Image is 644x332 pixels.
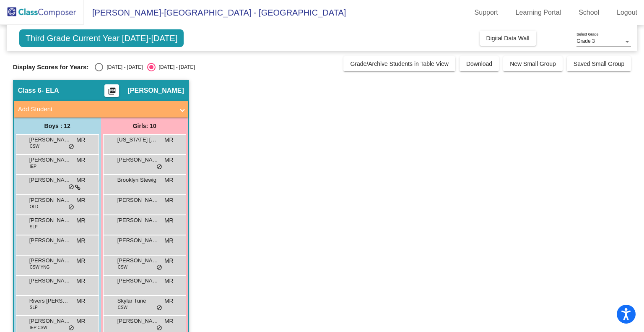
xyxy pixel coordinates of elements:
[118,264,127,270] span: CSW
[117,216,159,225] span: [PERSON_NAME]
[18,86,42,95] span: Class 6
[30,163,36,170] span: IEP
[510,60,556,67] span: New Small Group
[117,297,159,305] span: Skylar Tune
[164,196,174,205] span: MR
[29,297,71,305] span: Rivers [PERSON_NAME]
[127,86,184,95] span: [PERSON_NAME]
[76,317,86,326] span: MR
[68,184,74,191] span: do_not_disturb_alt
[76,297,86,306] span: MR
[460,56,499,71] button: Download
[576,38,595,44] span: Grade 3
[104,84,119,97] button: Print Students Details
[18,105,174,114] mat-panel-title: Add Student
[76,176,86,185] span: MR
[503,56,563,71] button: New Small Group
[29,236,71,245] span: [PERSON_NAME]
[156,305,162,311] span: do_not_disturb_alt
[29,156,71,164] span: [PERSON_NAME]
[14,101,188,118] mat-expansion-panel-header: Add Student
[29,277,71,285] span: [PERSON_NAME]
[30,143,39,149] span: CSW
[84,6,346,19] span: [PERSON_NAME]-[GEOGRAPHIC_DATA] - [GEOGRAPHIC_DATA]
[164,136,174,144] span: MR
[117,156,159,164] span: [PERSON_NAME]
[29,256,71,265] span: [PERSON_NAME] Brand
[42,86,59,95] span: - ELA
[117,196,159,204] span: [PERSON_NAME]
[30,204,39,210] span: OLD
[117,136,159,144] span: [US_STATE] [PERSON_NAME]
[486,35,530,42] span: Digital Data Wall
[164,156,174,165] span: MR
[76,216,86,225] span: MR
[29,196,71,204] span: [PERSON_NAME]
[117,236,159,245] span: [PERSON_NAME]
[164,236,174,245] span: MR
[480,31,536,46] button: Digital Data Wall
[13,63,89,71] span: Display Scores for Years:
[572,6,606,19] a: School
[468,6,505,19] a: Support
[76,136,86,144] span: MR
[350,60,449,67] span: Grade/Archive Students in Table View
[30,264,50,270] span: CSW YNG
[107,87,117,99] mat-icon: picture_as_pdf
[30,224,38,230] span: SLP
[30,324,47,331] span: IEP CSW
[29,136,71,144] span: [PERSON_NAME]
[14,118,101,134] div: Boys : 12
[610,6,644,19] a: Logout
[164,317,174,326] span: MR
[156,264,162,271] span: do_not_disturb_alt
[164,176,174,185] span: MR
[30,304,38,311] span: SLP
[29,216,71,225] span: [PERSON_NAME] [PERSON_NAME]
[118,304,127,311] span: CSW
[68,204,74,211] span: do_not_disturb_alt
[29,317,71,325] span: [PERSON_NAME]
[68,144,74,150] span: do_not_disturb_alt
[76,256,86,265] span: MR
[117,256,159,265] span: [PERSON_NAME]
[117,176,159,184] span: Brooklyn Stewig
[156,164,162,170] span: do_not_disturb_alt
[117,317,159,325] span: [PERSON_NAME]
[574,60,624,67] span: Saved Small Group
[466,60,492,67] span: Download
[95,63,195,71] mat-radio-group: Select an option
[68,325,74,332] span: do_not_disturb_alt
[164,277,174,285] span: MR
[156,63,195,71] div: [DATE] - [DATE]
[156,325,162,332] span: do_not_disturb_alt
[117,277,159,285] span: [PERSON_NAME]
[509,6,568,19] a: Learning Portal
[76,156,86,165] span: MR
[19,29,184,47] span: Third Grade Current Year [DATE]-[DATE]
[164,216,174,225] span: MR
[76,236,86,245] span: MR
[29,176,71,184] span: [PERSON_NAME] [PERSON_NAME]
[103,63,143,71] div: [DATE] - [DATE]
[164,256,174,265] span: MR
[164,297,174,306] span: MR
[76,196,86,205] span: MR
[76,277,86,285] span: MR
[343,56,455,71] button: Grade/Archive Students in Table View
[567,56,631,71] button: Saved Small Group
[101,118,188,134] div: Girls: 10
